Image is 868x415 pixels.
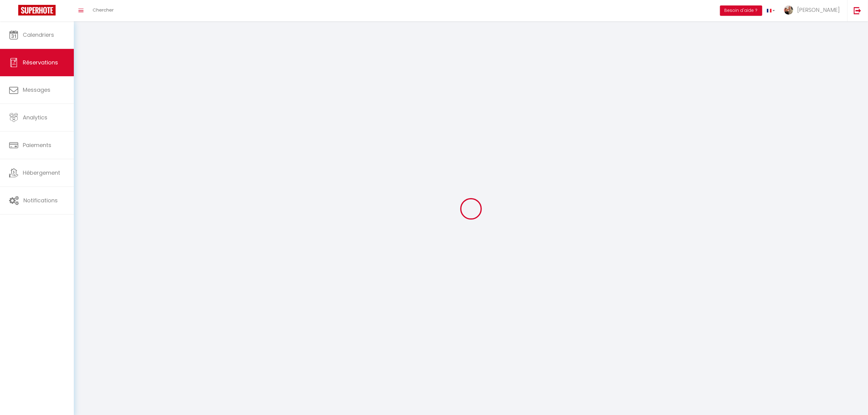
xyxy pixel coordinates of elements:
[784,5,793,15] img: ...
[23,141,51,149] span: Paiements
[23,59,58,66] span: Réservations
[5,2,23,21] button: Ouvrir le widget de chat LiveChat
[23,86,50,94] span: Messages
[854,7,861,14] img: logout
[720,5,762,16] button: Besoin d'aide ?
[93,7,114,13] span: Chercher
[23,197,58,204] span: Notifications
[797,6,840,14] span: [PERSON_NAME]
[23,169,60,177] span: Hébergement
[23,31,54,39] span: Calendriers
[18,5,56,15] img: Super Booking
[23,114,47,121] span: Analytics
